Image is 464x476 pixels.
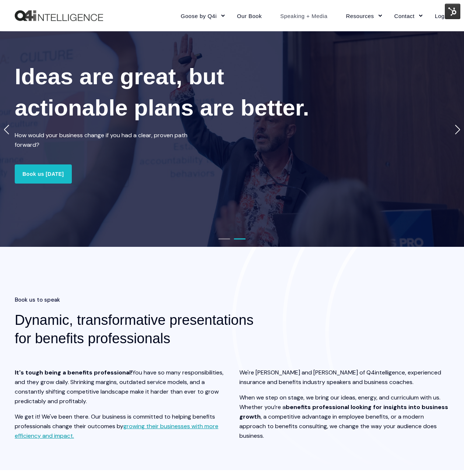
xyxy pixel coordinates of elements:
[15,311,261,348] h2: Dynamic, transformative presentations for benefits professionals
[445,4,460,19] img: HubSpot Tools Menu Toggle
[239,403,448,420] strong: benefits professional looking for insights into business growth
[15,295,60,305] span: Book us to speak
[15,10,103,21] a: Back to Home
[15,412,225,441] p: We get it! We've been there. Our business is committed to helping benefits professionals change t...
[15,10,103,21] img: Q4intelligence, LLC logo
[15,368,225,406] p: You have so many responsibilities, and they grow daily. Shrinking margins, outdated service model...
[15,61,309,123] h1: Ideas are great, but actionable plans are better.
[15,369,132,376] strong: It's tough being a benefits professional!
[15,164,72,184] a: Book us [DATE]
[4,125,10,134] div: Previous slide
[218,238,230,239] span: Go to slide
[239,368,449,387] p: We're [PERSON_NAME] and [PERSON_NAME] of Q4intelligence, experienced insurance and benefits indus...
[15,131,199,150] p: How would your business change if you had a clear, proven path forward?
[234,238,246,239] span: Go to slide
[454,125,460,134] div: Next slide
[239,393,449,441] p: When we step on stage, we bring our ideas, energy, and curriculum with us. Whether you’re a , a c...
